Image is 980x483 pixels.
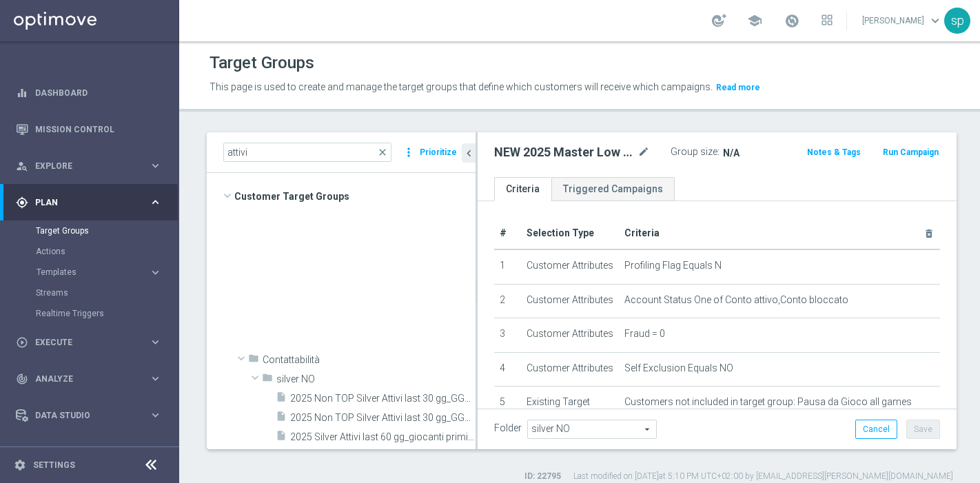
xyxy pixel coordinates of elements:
[35,411,149,420] span: Data Studio
[16,111,162,147] div: Mission Control
[276,411,287,427] i: insert_drive_file
[494,218,521,249] th: #
[524,471,561,482] label: ID: 22795
[15,337,163,348] button: play_circle_outline Execute keyboard_arrow_right
[944,8,970,34] div: sp
[14,459,26,471] i: settings
[149,196,162,209] i: keyboard_arrow_right
[36,287,143,298] a: Streams
[15,373,163,384] button: track_changes Analyze keyboard_arrow_right
[521,284,619,318] td: Customer Attributes
[418,143,459,162] button: Prioritize
[210,81,713,92] span: This page is used to create and manage the target groups that define which customers will receive...
[15,124,163,135] button: Mission Control
[210,53,314,73] h1: Target Groups
[923,228,935,239] i: delete_forever
[861,10,944,31] a: [PERSON_NAME]keyboard_arrow_down
[715,80,762,95] button: Read more
[906,420,940,439] button: Save
[290,431,476,443] span: 2025 Silver Attivi last 60 gg_giocanti primi 7gg maggio
[521,318,619,353] td: Customer Attributes
[15,410,163,421] button: Data Studio keyboard_arrow_right
[521,249,619,284] td: Customer Attributes
[637,144,650,161] i: mode_edit
[624,227,660,238] span: Criteria
[15,161,163,172] button: person_search Explore keyboard_arrow_right
[35,162,149,170] span: Explore
[16,336,149,349] div: Execute
[16,160,28,172] i: person_search
[36,225,143,236] a: Target Groups
[36,246,143,257] a: Actions
[234,187,476,206] span: Customer Target Groups
[33,461,75,469] a: Settings
[928,13,943,28] span: keyboard_arrow_down
[881,145,940,160] button: Run Campaign
[36,282,178,303] div: Streams
[377,147,388,158] span: close
[149,372,162,385] i: keyboard_arrow_right
[624,396,912,408] span: Customers not included in target group: Pausa da Gioco all games
[494,144,635,161] h2: NEW 2025 Master Low Attivi
[855,420,897,439] button: Cancel
[16,373,28,385] i: track_changes
[494,352,521,387] td: 4
[624,294,848,306] span: Account Status One of Conto attivo,Conto bloccato
[35,338,149,347] span: Execute
[494,249,521,284] td: 1
[37,268,135,276] span: Templates
[747,13,762,28] span: school
[16,409,149,422] div: Data Studio
[36,308,143,319] a: Realtime Triggers
[35,74,162,111] a: Dashboard
[16,373,149,385] div: Analyze
[624,362,733,374] span: Self Exclusion Equals NO
[15,197,163,208] button: gps_fixed Plan keyboard_arrow_right
[494,284,521,318] td: 2
[149,409,162,422] i: keyboard_arrow_right
[35,375,149,383] span: Analyze
[36,241,178,262] div: Actions
[723,147,739,158] span: N/A
[16,87,28,99] i: equalizer
[290,393,476,404] span: 2025 Non TOP Silver Attivi last 30 gg_GGR 20 - 49,9_bonus ratio 0-20%
[290,412,476,424] span: 2025 Non TOP Silver Attivi last 30 gg_GGR 50 - 99,9_bonus ratio 0-20%
[35,111,162,147] a: Mission Control
[494,177,551,201] a: Criteria
[36,303,178,324] div: Realtime Triggers
[494,422,522,434] label: Folder
[16,433,162,470] div: Optibot
[16,196,28,209] i: gps_fixed
[36,262,178,282] div: Templates
[624,260,722,271] span: Profiling Flag Equals N
[37,268,149,276] div: Templates
[149,159,162,172] i: keyboard_arrow_right
[149,336,162,349] i: keyboard_arrow_right
[806,145,862,160] button: Notes & Tags
[402,143,416,162] i: more_vert
[551,177,675,201] a: Triggered Campaigns
[462,143,476,163] button: chevron_left
[263,354,476,366] span: Contattabilit&#xE0;
[16,74,162,111] div: Dashboard
[624,328,665,340] span: Fraud = 0
[262,372,273,388] i: folder
[276,430,287,446] i: insert_drive_file
[462,147,476,160] i: chevron_left
[36,267,163,278] button: Templates keyboard_arrow_right
[521,352,619,387] td: Customer Attributes
[16,160,149,172] div: Explore
[15,88,163,99] button: equalizer Dashboard
[521,387,619,430] td: Existing Target Group
[16,196,149,209] div: Plan
[35,433,144,470] a: Optibot
[16,336,28,349] i: play_circle_outline
[276,391,287,407] i: insert_drive_file
[573,471,953,482] label: Last modified on [DATE] at 5:10 PM UTC+02:00 by [EMAIL_ADDRESS][PERSON_NAME][DOMAIN_NAME]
